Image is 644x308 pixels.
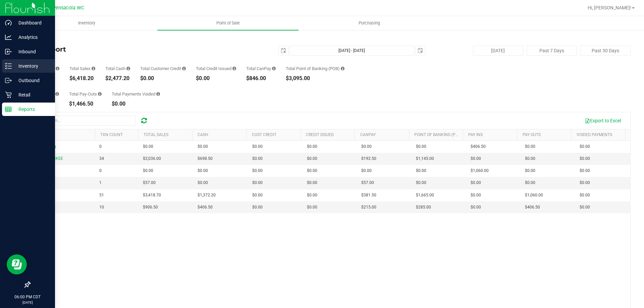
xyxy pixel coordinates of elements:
[143,180,156,186] span: $57.00
[580,143,590,150] span: $0.00
[307,192,317,198] span: $0.00
[414,132,462,137] a: Point of Banking (POB)
[12,33,52,41] p: Analytics
[112,92,160,96] div: Total Payments Voided
[69,101,102,107] div: $1,466.50
[416,204,431,210] span: $285.00
[416,46,425,55] span: select
[525,204,540,210] span: $406.50
[527,46,577,56] button: Past 7 Days
[100,132,123,137] a: TXN Count
[471,156,481,162] span: $0.00
[99,192,104,198] span: 51
[361,180,374,186] span: $57.00
[525,156,535,162] span: $0.00
[105,76,130,81] div: $2,477.20
[350,20,389,26] span: Purchasing
[5,77,12,84] inline-svg: Outbound
[69,76,95,81] div: $6,418.20
[99,143,102,150] span: 0
[3,294,52,300] p: 06:00 PM CDT
[252,192,263,198] span: $0.00
[523,132,541,137] a: Pay Outs
[12,76,52,84] p: Outbound
[35,116,136,126] input: Search...
[112,101,160,107] div: $0.00
[69,20,104,26] span: Inventory
[525,192,543,198] span: $1,060.00
[307,180,317,186] span: $0.00
[416,143,426,150] span: $0.00
[12,19,52,27] p: Dashboard
[56,66,59,71] i: Count of all successful payment transactions, possibly including voids, refunds, and cash-back fr...
[361,143,372,150] span: $0.00
[307,168,317,174] span: $0.00
[5,48,12,55] inline-svg: Inbound
[156,92,160,96] i: Sum of all voided payment transaction amounts (excluding tips and transaction fees) within the da...
[252,204,263,210] span: $0.00
[99,168,102,174] span: 0
[306,132,334,137] a: Credit Issued
[99,180,102,186] span: 1
[55,92,59,96] i: Sum of all cash pay-ins added to tills within the date range.
[252,143,263,150] span: $0.00
[5,91,12,98] inline-svg: Retail
[126,66,130,71] i: Sum of all successful, non-voided cash payment transaction amounts (excluding tips and transactio...
[7,254,27,274] iframe: Resource center
[416,192,434,198] span: $1,665.00
[580,180,590,186] span: $0.00
[198,132,208,137] a: Cash
[5,34,12,41] inline-svg: Analytics
[580,168,590,174] span: $0.00
[307,204,317,210] span: $0.00
[471,192,481,198] span: $0.00
[416,180,426,186] span: $0.00
[198,168,208,174] span: $0.00
[471,180,481,186] span: $0.00
[580,192,590,198] span: $0.00
[143,168,153,174] span: $0.00
[525,168,535,174] span: $0.00
[252,180,263,186] span: $0.00
[99,204,104,210] span: 10
[198,143,208,150] span: $0.00
[361,156,376,162] span: $192.50
[144,132,168,137] a: Total Sales
[92,66,95,71] i: Sum of all successful, non-voided payment transaction amounts (excluding tips and transaction fee...
[157,16,299,30] a: Point of Sale
[143,204,158,210] span: $906.50
[12,62,52,70] p: Inventory
[279,46,288,55] span: select
[12,91,52,99] p: Retail
[272,66,276,71] i: Sum of all successful, non-voided payment transaction amounts using CanPay (as well as manual Can...
[182,66,186,71] i: Sum of all successful, non-voided payment transaction amounts using account credit as the payment...
[252,168,263,174] span: $0.00
[5,106,12,113] inline-svg: Reports
[12,105,52,113] p: Reports
[252,156,263,162] span: $0.00
[361,192,376,198] span: $381.50
[16,16,157,30] a: Inventory
[196,66,236,71] div: Total Credit Issued
[252,132,276,137] a: Cust Credit
[207,20,249,26] span: Point of Sale
[471,168,489,174] span: $1,060.00
[3,300,52,305] p: [DATE]
[98,92,102,96] i: Sum of all cash pay-outs removed from tills within the date range.
[361,204,376,210] span: $215.00
[360,132,376,137] a: CanPay
[140,66,186,71] div: Total Customer Credit
[580,156,590,162] span: $0.00
[341,66,344,71] i: Sum of the successful, non-voided point-of-banking payment transaction amounts, both via payment ...
[143,192,161,198] span: $3,418.70
[198,204,213,210] span: $406.50
[105,66,130,71] div: Total Cash
[580,204,590,210] span: $0.00
[69,92,102,96] div: Total Pay-Outs
[286,66,344,71] div: Total Point of Banking (POB)
[53,5,84,11] span: Pensacola WC
[588,5,631,10] span: Hi, [PERSON_NAME]!
[99,156,104,162] span: 34
[473,46,523,56] button: [DATE]
[361,168,372,174] span: $0.00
